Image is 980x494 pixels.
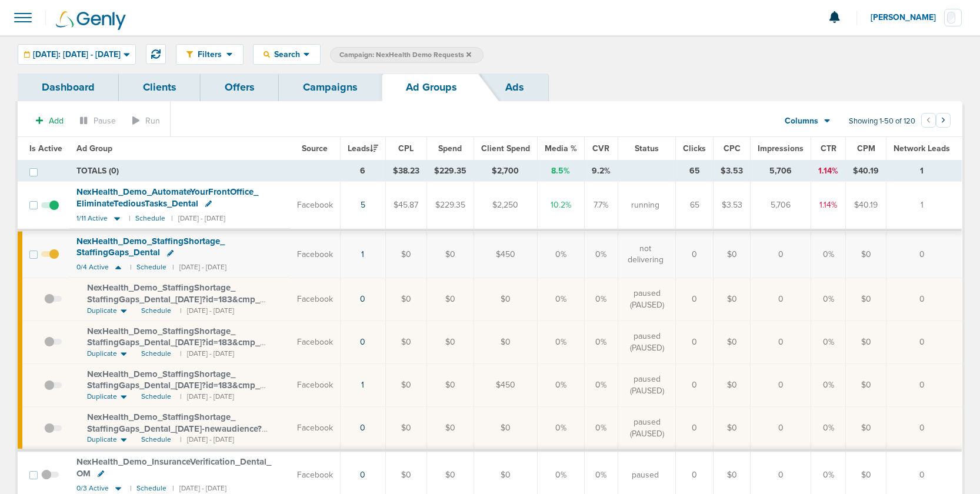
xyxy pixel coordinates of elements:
[180,392,234,402] small: | [DATE] - [DATE]
[618,321,675,363] td: paused (PAUSED)
[270,49,304,59] span: Search
[302,143,328,153] span: Source
[49,116,64,126] span: Add
[751,182,811,230] td: 5,706
[751,278,811,321] td: 0
[676,161,714,182] td: 65
[290,278,341,321] td: Facebook
[76,456,271,479] span: NexHealth_ Demo_ InsuranceVerification_ Dental_ OM
[751,406,811,450] td: 0
[584,161,618,182] td: 9.2%
[87,412,262,445] span: NexHealth_ Demo_ StaffingShortage_ StaffingGaps_ Dental_ [DATE]-newaudience?id=183&cmp_ id=9658027
[474,230,537,278] td: $450
[751,363,811,406] td: 0
[714,230,751,278] td: $0
[676,406,714,450] td: 0
[714,161,751,182] td: $3.53
[714,278,751,321] td: $0
[87,369,260,402] span: NexHealth_ Demo_ StaffingShortage_ StaffingGaps_ Dental_ [DATE]?id=183&cmp_ id=9658027
[76,263,109,272] span: 0/4 Active
[474,182,537,230] td: $2,250
[348,143,378,153] span: Leads
[474,278,537,321] td: $0
[56,11,126,30] img: Genly
[290,321,341,363] td: Facebook
[290,230,341,278] td: Facebook
[129,214,129,223] small: |
[714,406,751,450] td: $0
[130,484,131,493] small: |
[625,243,665,266] span: not delivering
[857,143,875,153] span: CPM
[76,236,225,258] span: NexHealth_ Demo_ StaffingShortage_ StaffingGaps_ Dental
[592,143,609,153] span: CVR
[29,143,62,153] span: Is Active
[29,112,70,129] button: Add
[119,74,201,101] a: Clients
[683,143,706,153] span: Clicks
[136,484,166,493] small: Schedule
[360,470,365,480] a: 0
[426,406,474,450] td: $0
[846,230,886,278] td: $0
[141,435,171,445] span: Schedule
[676,230,714,278] td: 0
[426,182,474,230] td: $229.35
[193,49,226,59] span: Filters
[172,263,226,272] small: | [DATE] - [DATE]
[33,51,121,59] span: [DATE]: [DATE] - [DATE]
[87,349,117,359] span: Duplicate
[886,278,962,321] td: 0
[714,363,751,406] td: $0
[635,143,659,153] span: Status
[171,214,225,223] small: | [DATE] - [DATE]
[76,143,112,153] span: Ad Group
[886,161,962,182] td: 1
[811,406,846,450] td: 0%
[76,214,108,223] span: 1/11 Active
[886,182,962,230] td: 1
[676,363,714,406] td: 0
[426,363,474,406] td: $0
[385,182,426,230] td: $45.87
[751,321,811,363] td: 0
[18,74,119,101] a: Dashboard
[936,113,951,128] button: Go to next page
[676,278,714,321] td: 0
[481,143,530,153] span: Client Spend
[426,230,474,278] td: $0
[714,182,751,230] td: $3.53
[385,406,426,450] td: $0
[385,363,426,406] td: $0
[141,392,171,402] span: Schedule
[279,74,382,101] a: Campaigns
[811,161,846,182] td: 1.14%
[846,363,886,406] td: $0
[474,406,537,450] td: $0
[676,182,714,230] td: 65
[361,200,365,210] a: 5
[481,74,548,101] a: Ads
[758,143,804,153] span: Impressions
[385,278,426,321] td: $0
[339,50,471,60] span: Campaign: NexHealth Demo Requests
[361,249,364,259] a: 1
[141,349,171,359] span: Schedule
[886,230,962,278] td: 0
[361,380,364,390] a: 1
[751,230,811,278] td: 0
[584,406,618,450] td: 0%
[894,143,950,153] span: Network Leads
[537,363,584,406] td: 0%
[69,161,340,182] td: TOTALS (0)
[340,161,385,182] td: 6
[846,278,886,321] td: $0
[130,263,131,272] small: |
[537,321,584,363] td: 0%
[886,321,962,363] td: 0
[87,392,117,402] span: Duplicate
[537,406,584,450] td: 0%
[584,182,618,230] td: 7.7%
[811,230,846,278] td: 0%
[360,423,365,433] a: 0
